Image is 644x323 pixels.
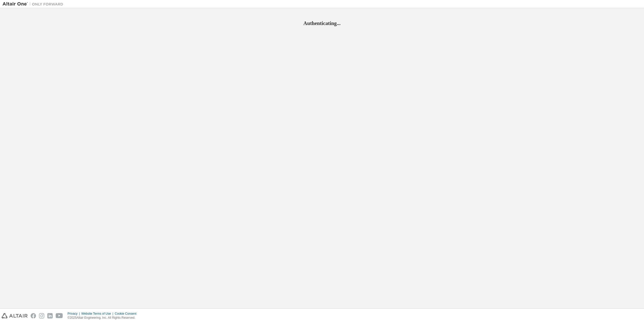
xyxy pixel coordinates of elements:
[68,316,139,320] p: © 2025 Altair Engineering, Inc. All Rights Reserved.
[2,313,28,318] img: altair_logo.svg
[31,313,36,318] img: facebook.svg
[68,312,81,316] div: Privacy
[3,20,641,27] h2: Authenticating...
[3,2,66,7] img: Altair One
[81,312,115,316] div: Website Terms of Use
[47,313,53,318] img: linkedin.svg
[56,313,63,318] img: youtube.svg
[39,313,44,318] img: instagram.svg
[115,312,139,316] div: Cookie Consent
